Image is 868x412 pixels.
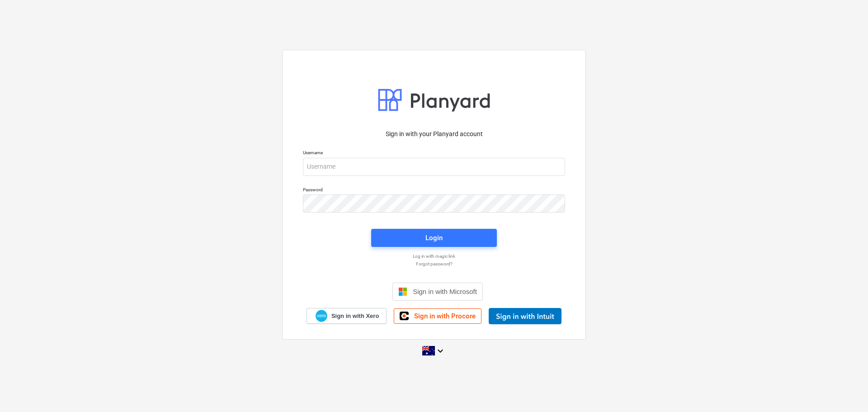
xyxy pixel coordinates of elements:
span: Sign in with Xero [331,312,379,320]
span: Sign in with Microsoft [413,288,477,295]
a: Sign in with Procore [394,308,481,324]
p: Sign in with your Planyard account [303,129,565,139]
a: Sign in with Xero [307,308,387,324]
a: Log in with magic link [298,253,570,259]
div: Login [425,232,443,244]
i: keyboard_arrow_down [435,346,446,356]
img: Microsoft logo [398,287,407,296]
p: Password [303,187,565,194]
a: Forgot password? [298,261,570,267]
input: Username [303,158,565,176]
button: Login [371,229,497,247]
img: Xero logo [316,310,327,322]
span: Sign in with Procore [414,312,476,320]
p: Username [303,150,565,157]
